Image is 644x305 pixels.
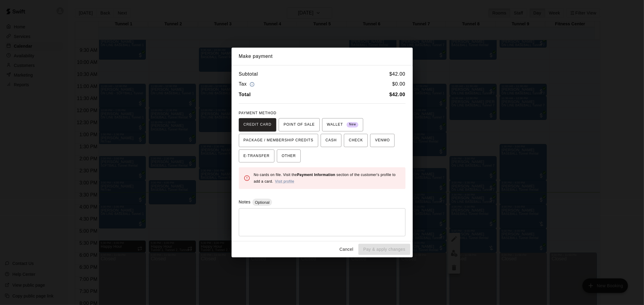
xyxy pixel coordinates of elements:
[239,134,319,147] button: PACKAGE / MEMBERSHIP CREDITS
[284,120,315,130] span: POINT OF SALE
[325,136,337,145] span: CASH
[297,173,335,177] b: Payment Information
[349,136,363,145] span: CHECK
[239,92,251,97] b: Total
[232,48,413,65] h2: Make payment
[244,120,272,130] span: CREDIT CARD
[327,120,359,130] span: WALLET
[239,111,277,115] span: PAYMENT METHOD
[375,136,390,145] span: VENMO
[239,149,275,163] button: E-TRANSFER
[277,149,301,163] button: OTHER
[254,173,396,184] span: No cards on file. Visit the section of the customer's profile to add a card.
[239,118,277,131] button: CREDIT CARD
[239,80,256,88] h6: Tax
[244,151,270,161] span: E-TRANSFER
[279,118,319,131] button: POINT OF SALE
[347,121,358,129] span: New
[392,80,405,88] h6: $ 0.00
[239,70,258,78] h6: Subtotal
[252,200,272,205] span: Optional
[389,92,405,97] b: $ 42.00
[275,179,294,184] a: Visit profile
[239,200,251,204] label: Notes
[337,244,356,255] button: Cancel
[244,136,314,145] span: PACKAGE / MEMBERSHIP CREDITS
[322,118,364,131] button: WALLET New
[344,134,368,147] button: CHECK
[389,70,405,78] h6: $ 42.00
[370,134,395,147] button: VENMO
[282,151,296,161] span: OTHER
[321,134,341,147] button: CASH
